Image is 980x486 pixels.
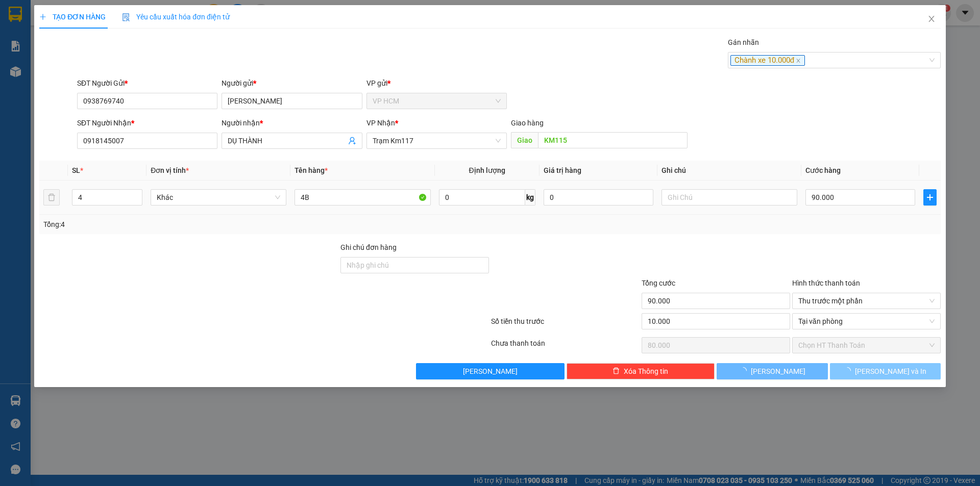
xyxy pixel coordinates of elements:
[151,166,189,174] span: Đơn vị tính
[23,42,44,48] span: VP HCM
[222,117,362,129] div: Người nhận
[924,193,936,201] span: plus
[122,13,130,21] img: icon
[43,219,378,230] div: Tổng: 4
[366,78,507,89] div: VP gửi
[798,293,935,309] span: Thu trước một phần
[469,166,505,174] span: Định lượng
[923,189,937,206] button: plus
[47,28,138,34] strong: HCM - ĐỊNH QUÁN - PHƯƠNG LÂM
[122,13,230,21] span: Yêu cầu xuất hóa đơn điện tử
[101,42,134,48] span: Trạm Km117
[4,42,23,48] span: VP Gửi:
[77,78,217,89] div: SĐT Người Gửi
[805,166,841,174] span: Cước hàng
[917,5,946,34] button: Close
[740,367,751,374] span: loading
[44,18,141,26] strong: (NHÀ XE [GEOGRAPHIC_DATA])
[796,58,801,63] span: close
[72,166,80,174] span: SL
[544,166,581,174] span: Giá trị hàng
[39,13,46,20] span: plus
[348,137,356,145] span: user-add
[78,42,102,48] span: VP Nhận:
[717,363,827,379] button: [PERSON_NAME]
[538,132,688,148] input: Dọc đường
[157,190,280,205] span: Khác
[43,189,60,206] button: delete
[657,161,801,181] th: Ghi chú
[642,279,675,287] span: Tổng cước
[844,367,855,374] span: loading
[624,366,668,377] span: Xóa Thông tin
[525,189,535,206] span: kg
[798,338,935,353] span: Chọn HT Thanh Toán
[728,38,759,46] label: Gán nhãn
[544,189,653,206] input: 0
[373,133,501,148] span: Trạm Km117
[612,367,620,375] span: delete
[4,54,70,79] span: Số 170 [PERSON_NAME], P8, Q11, [GEOGRAPHIC_DATA][PERSON_NAME]
[340,257,489,273] input: Ghi chú đơn hàng
[927,15,936,23] span: close
[642,313,790,329] input: 0
[7,7,32,33] img: logo
[295,189,430,206] input: VD: Bàn, Ghế
[491,317,544,325] label: Số tiền thu trước
[340,243,397,251] label: Ghi chú đơn hàng
[373,93,501,109] span: VP HCM
[463,366,518,377] span: [PERSON_NAME]
[39,6,146,17] strong: NHÀ XE THUẬN HƯƠNG
[830,363,941,379] button: [PERSON_NAME] và In
[490,338,641,355] div: Chưa thanh toán
[295,166,328,174] span: Tên hàng
[222,78,362,89] div: Người gửi
[511,132,538,148] span: Giao
[751,366,805,377] span: [PERSON_NAME]
[661,189,797,206] input: Ghi Chú
[730,55,805,66] span: Chành xe 10.000đ
[511,119,544,127] span: Giao hàng
[39,13,106,21] span: TẠO ĐƠN HÀNG
[416,363,565,379] button: [PERSON_NAME]
[78,63,132,69] span: [STREET_ADDRESS]
[792,279,860,287] label: Hình thức thanh toán
[798,314,935,329] span: Tại văn phòng
[855,366,926,377] span: [PERSON_NAME] và In
[567,363,715,379] button: deleteXóa Thông tin
[77,117,217,129] div: SĐT Người Nhận
[366,119,395,127] span: VP Nhận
